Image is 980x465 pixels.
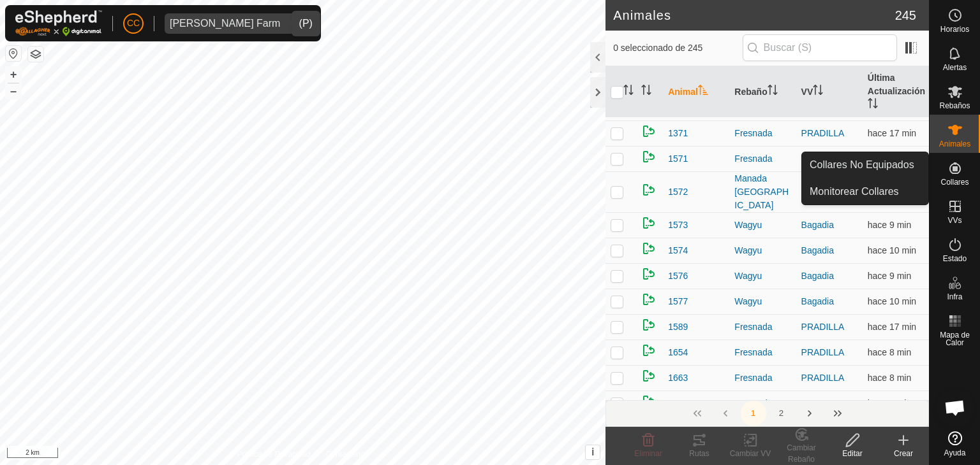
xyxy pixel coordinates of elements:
p-sorticon: Activar para ordenar [698,87,708,97]
p-sorticon: Activar para ordenar [641,87,651,97]
div: Manada [GEOGRAPHIC_DATA] [734,172,791,212]
span: 5 sept 2025, 13:23 [868,271,911,281]
a: Bagadia [801,271,834,281]
span: 0 seleccionado de 245 [613,41,742,55]
th: Animal [663,66,729,118]
span: 1589 [668,320,688,334]
div: Crear [878,448,929,459]
img: returning on [641,182,657,197]
div: Wagyu [734,269,791,283]
div: Fresnada [734,346,791,359]
button: Restablecer Mapa [6,46,21,61]
img: returning on [641,394,657,409]
span: Collares No Equipados [810,157,914,173]
span: Eliminar [634,449,662,458]
div: Fresnada [734,127,791,140]
span: Horarios [940,25,969,33]
span: 1572 [668,185,688,199]
div: Cambiar VV [725,448,776,459]
a: Chat abierto [936,389,974,427]
div: Rutas [674,448,725,459]
span: 5 sept 2025, 13:24 [868,347,911,357]
a: Contáctenos [326,448,369,460]
p-sorticon: Activar para ordenar [623,87,634,97]
a: Monitorear Collares [802,179,928,204]
span: 5 sept 2025, 13:22 [868,245,916,255]
span: 5 sept 2025, 13:22 [868,220,911,230]
span: Mapa de Calor [933,331,977,347]
button: 2 [769,401,794,426]
th: Rebaño [729,66,796,118]
div: [PERSON_NAME] Farm [170,18,280,29]
span: VVs [947,217,961,224]
input: Buscar (S) [743,34,897,61]
img: returning on [641,266,657,282]
span: 1663 [668,371,688,385]
img: returning on [641,149,657,164]
span: 1574 [668,244,688,257]
button: Last Page [825,401,850,426]
div: Wagyu [734,218,791,232]
a: PRADILLA [801,347,845,357]
span: Alertas [943,64,967,71]
span: 1371 [668,127,688,140]
button: – [6,83,21,99]
button: + [6,67,21,82]
div: Cambiar Rebaño [776,442,827,465]
span: 5 sept 2025, 13:24 [868,398,911,408]
img: returning on [641,124,657,139]
span: 1576 [668,269,688,283]
div: Fresnada [734,152,791,166]
span: 1571 [668,152,688,166]
div: Fresnada [734,397,791,410]
th: Última Actualización [863,66,929,118]
p-sorticon: Activar para ordenar [868,100,878,110]
a: Ayuda [930,426,980,462]
a: Bagadia [801,220,834,230]
img: returning on [641,343,657,358]
p-sorticon: Activar para ordenar [768,87,778,97]
button: Capas del Mapa [28,46,43,62]
span: i [591,447,594,457]
span: 5 sept 2025, 13:22 [868,296,916,306]
span: Collares [940,178,969,186]
span: 1654 [668,346,688,359]
a: PRADILLA [801,373,845,383]
span: Ayuda [944,449,966,457]
span: Estado [943,255,967,262]
img: returning on [641,292,657,307]
span: Alarcia Monja Farm [165,13,285,34]
th: VV [796,66,863,118]
span: 5 sept 2025, 13:14 [868,128,916,138]
span: 1670 [668,397,688,410]
h2: Animales [613,8,895,23]
div: Fresnada [734,371,791,385]
img: returning on [641,241,657,256]
div: Fresnada [734,320,791,334]
span: Monitorear Collares [810,184,899,199]
a: Política de Privacidad [237,448,310,460]
a: Bagadia [801,245,834,255]
div: dropdown trigger [285,13,311,34]
div: Wagyu [734,244,791,257]
span: Infra [947,293,962,301]
div: Wagyu [734,295,791,308]
span: Rebaños [939,102,970,110]
button: Next Page [797,401,822,426]
span: 245 [895,6,916,25]
a: PRADILLA [801,128,845,138]
img: returning on [641,215,657,231]
div: Editar [827,448,878,459]
span: 5 sept 2025, 13:14 [868,322,916,332]
a: PRADILLA [801,398,845,408]
span: 1577 [668,295,688,308]
span: CC [127,17,140,30]
span: Animales [939,140,970,148]
a: Collares No Equipados [802,152,928,178]
p-sorticon: Activar para ordenar [813,87,823,97]
img: returning on [641,317,657,333]
span: 1573 [668,218,688,232]
button: i [586,445,600,459]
